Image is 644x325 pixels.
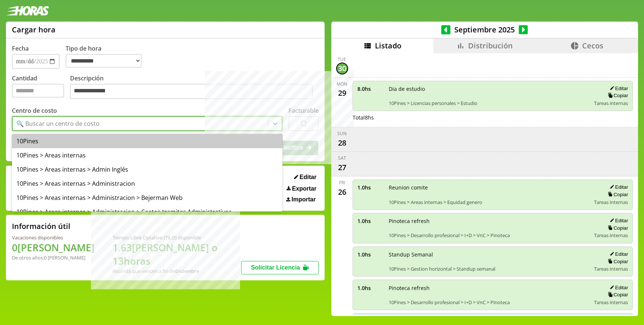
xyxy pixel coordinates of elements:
[113,241,241,268] h1: 1.63 [PERSON_NAME] o 13 horas
[339,179,345,186] div: Fri
[594,265,628,272] span: Tareas internas
[468,41,513,51] span: Distribución
[16,120,100,128] div: 🔍 Buscar un centro de costo
[389,265,589,272] span: 10Pines > Gestion horizontal > Standup semanal
[338,56,346,63] div: Tue
[336,186,348,198] div: 26
[113,268,241,274] div: Recordá que vencen a fin de
[607,251,628,257] button: Editar
[300,174,316,181] span: Editar
[606,225,628,231] button: Copiar
[389,251,589,258] span: Standup Semanal
[12,84,64,98] input: Cantidad
[375,41,401,51] span: Listado
[292,185,316,192] span: Exportar
[607,284,628,291] button: Editar
[12,162,282,176] div: 10Pines > Areas internas > Admin Inglés
[451,25,519,35] span: Septiembre 2025
[70,84,313,99] textarea: Descripción
[70,74,319,101] label: Descripción
[594,199,628,205] span: Tareas internas
[389,199,589,205] span: 10Pines > Areas internas > Equidad genero
[12,191,282,205] div: 10Pines > Areas internas > Administracion > Bejerman Web
[12,221,70,231] h2: Información útil
[336,161,348,173] div: 27
[606,92,628,99] button: Copiar
[241,261,319,274] button: Solicitar Licencia
[12,134,282,148] div: 10Pines
[606,291,628,298] button: Copiar
[175,268,199,274] b: Diciembre
[331,53,638,315] div: scrollable content
[12,254,95,261] div: De otros años: 0 [PERSON_NAME]
[607,85,628,92] button: Editar
[337,81,347,87] div: Mon
[12,25,56,35] h1: Cargar hora
[357,251,383,258] span: 1.0 hs
[389,100,589,106] span: 10Pines > Licencias personales > Estudio
[12,148,282,162] div: 10Pines > Areas internas
[66,54,142,68] select: Tipo de hora
[389,184,589,191] span: Reunion comite
[66,44,148,69] label: Tipo de hora
[288,106,319,115] label: Facturable
[251,264,300,271] span: Solicitar Licencia
[389,299,589,306] span: 10Pines > Desarrollo profesional > I+D > VnC > Pinoteca
[606,258,628,265] button: Copiar
[582,41,603,51] span: Cecos
[357,184,383,191] span: 1.0 hs
[357,217,383,224] span: 1.0 hs
[357,284,383,291] span: 1.0 hs
[389,85,589,92] span: Dia de estudio
[336,63,348,74] div: 30
[292,173,319,181] button: Editar
[337,130,347,137] div: Sun
[594,100,628,106] span: Tareas internas
[12,234,95,241] div: Vacaciones disponibles
[12,74,70,101] label: Cantidad
[12,241,95,254] h1: 0 [PERSON_NAME]
[113,234,241,241] div: Tiempo Libre Optativo (TiLO) disponible
[607,184,628,190] button: Editar
[357,85,383,92] span: 8.0 hs
[389,284,589,291] span: Pinoteca refresh
[336,137,348,149] div: 28
[291,196,316,203] span: Importar
[594,299,628,306] span: Tareas internas
[606,191,628,198] button: Copiar
[12,176,282,191] div: 10Pines > Areas internas > Administracion
[12,205,282,219] div: 10Pines > Areas internas > Administracion > Costos tramites Administrativos
[338,155,346,161] div: Sat
[389,232,589,239] span: 10Pines > Desarrollo profesional > I+D > VnC > Pinoteca
[6,6,49,16] img: logotipo
[12,106,57,115] label: Centro de costo
[284,185,319,192] button: Exportar
[389,217,589,224] span: Pinoteca refresh
[607,217,628,224] button: Editar
[353,114,633,121] div: Total 8 hs
[12,44,29,52] label: Fecha
[336,87,348,99] div: 29
[594,232,628,239] span: Tareas internas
